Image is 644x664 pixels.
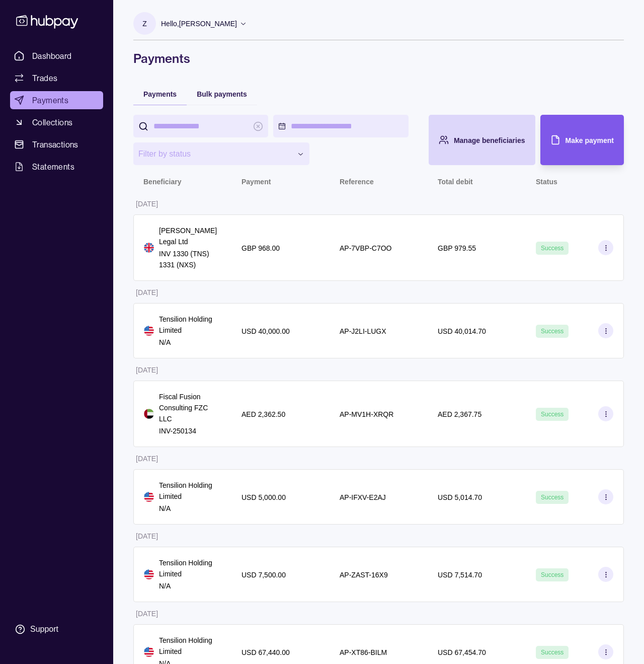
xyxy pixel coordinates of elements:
p: [DATE] [136,200,158,208]
p: AP-J2LI-LUGX [340,327,386,335]
p: [DATE] [136,288,158,297]
a: Payments [10,91,103,109]
p: Tensilion Holding Limited [159,480,221,502]
span: Success [541,328,563,335]
img: us [144,326,154,336]
p: Reference [340,178,374,186]
p: USD 67,440.00 [242,648,290,656]
p: Hello, [PERSON_NAME] [161,18,237,29]
p: INV-250134 [159,425,221,436]
span: Statements [32,161,74,173]
span: Success [541,649,563,656]
p: N/A [159,503,221,514]
p: Tensilion Holding Limited [159,314,221,336]
p: [DATE] [136,610,158,618]
p: Beneficiary [143,178,181,186]
a: Collections [10,113,103,131]
span: Payments [32,94,68,106]
a: Statements [10,158,103,176]
input: search [153,115,248,137]
p: AP-ZAST-16X9 [340,571,388,579]
a: Trades [10,69,103,87]
span: Success [541,571,563,578]
p: [DATE] [136,366,158,374]
span: Success [541,245,563,252]
a: Dashboard [10,47,103,65]
p: AED 2,362.50 [242,410,285,418]
p: [PERSON_NAME] Legal Ltd [159,225,221,247]
p: AP-7VBP-C7OO [340,244,391,252]
button: Make payment [540,115,624,165]
p: USD 40,014.70 [438,327,486,335]
p: USD 5,014.70 [438,493,482,501]
p: USD 67,454.70 [438,648,486,656]
p: USD 40,000.00 [242,327,290,335]
p: Status [536,178,557,186]
p: [DATE] [136,455,158,463]
p: N/A [159,580,221,592]
p: USD 5,000.00 [242,493,286,501]
img: ae [144,409,154,419]
h1: Payments [133,50,624,66]
p: N/A [159,337,221,348]
img: us [144,647,154,657]
p: AP-XT86-BILM [340,648,387,656]
p: USD 7,514.70 [438,571,482,579]
span: Transactions [32,138,78,151]
p: Payment [242,178,271,186]
img: gb [144,243,154,253]
p: Fiscal Fusion Consulting FZC LLC [159,391,221,424]
img: us [144,569,154,579]
p: Tensilion Holding Limited [159,557,221,579]
span: Collections [32,116,72,128]
a: Transactions [10,135,103,154]
p: GBP 979.55 [438,244,476,252]
p: INV 1330 (TNS) 1331 (NXS) [159,248,221,270]
img: us [144,492,154,502]
span: Payments [143,90,177,98]
a: Support [10,619,103,640]
span: Dashboard [32,50,72,62]
button: Manage beneficiaries [429,115,535,165]
p: USD 7,500.00 [242,571,286,579]
p: Tensilion Holding Limited [159,635,221,657]
p: AED 2,367.75 [438,410,481,418]
p: AP-MV1H-XRQR [340,410,393,418]
p: Total debit [438,178,473,186]
p: AP-IFXV-E2AJ [340,493,386,501]
span: Success [541,411,563,418]
div: Support [30,624,58,635]
p: GBP 968.00 [242,244,280,252]
p: [DATE] [136,532,158,540]
span: Manage beneficiaries [454,136,525,144]
span: Success [541,494,563,501]
p: Z [142,18,147,29]
span: Bulk payments [197,90,247,98]
span: Trades [32,72,57,84]
span: Make payment [566,136,614,144]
